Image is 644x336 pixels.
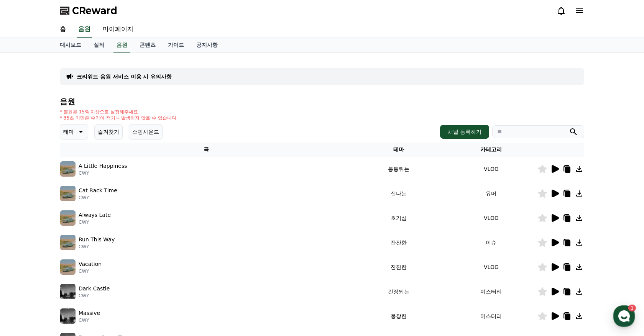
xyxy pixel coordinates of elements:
td: 긴장되는 [353,279,445,304]
td: VLOG [445,157,537,181]
img: music [60,235,76,250]
a: 가이드 [162,38,190,52]
p: A Little Happiness [79,162,127,170]
img: music [60,284,76,299]
th: 카테고리 [445,143,537,157]
a: 홈 [54,21,72,38]
a: 대시보드 [54,38,87,52]
td: 미스터리 [445,304,537,328]
p: CWY [79,219,111,225]
span: 홈 [24,254,29,261]
a: 콘텐츠 [133,38,162,52]
p: Always Late [79,211,111,219]
p: CWY [79,170,127,176]
td: 잔잔한 [353,230,445,255]
td: VLOG [445,206,537,230]
td: 신나는 [353,181,445,206]
a: 마이페이지 [97,21,140,38]
button: 쇼핑사운드 [129,124,163,139]
a: 음원 [77,21,92,38]
p: 테마 [63,126,74,137]
span: 설정 [118,254,128,261]
p: CWY [79,293,110,299]
p: CWY [79,244,115,250]
th: 곡 [60,143,353,157]
button: 테마 [60,124,88,139]
a: 음원 [113,38,130,52]
img: music [60,161,76,177]
img: music [60,308,76,324]
td: 웅장한 [353,304,445,328]
p: CWY [79,317,100,323]
span: 1 [78,243,80,249]
h4: 음원 [60,97,584,106]
a: 공지사항 [190,38,224,52]
th: 테마 [353,143,445,157]
img: music [60,186,76,201]
a: 실적 [87,38,110,52]
td: 유머 [445,181,537,206]
p: Dark Castle [79,285,110,293]
p: CWY [79,195,117,201]
a: 1대화 [51,243,99,262]
a: 크리워드 음원 서비스 이용 시 유의사항 [77,73,172,80]
a: 홈 [2,243,51,262]
img: music [60,210,76,226]
td: 잔잔한 [353,255,445,279]
p: Massive [79,309,100,317]
img: music [60,259,76,275]
td: 호기심 [353,206,445,230]
span: 대화 [70,255,79,261]
a: 설정 [99,243,147,262]
p: CWY [79,268,102,274]
p: * 35초 미만은 수익이 적거나 발생하지 않을 수 있습니다. [60,115,178,121]
a: CReward [60,5,117,17]
td: 이슈 [445,230,537,255]
p: Vacation [79,260,102,268]
p: Cat Rack Time [79,187,117,195]
button: 채널 등록하기 [440,125,489,139]
button: 즐겨찾기 [94,124,123,139]
span: CReward [72,5,117,17]
td: 미스터리 [445,279,537,304]
p: Run This Way [79,236,115,244]
td: 통통튀는 [353,157,445,181]
p: * 볼륨은 15% 이상으로 설정해주세요. [60,109,178,115]
td: VLOG [445,255,537,279]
